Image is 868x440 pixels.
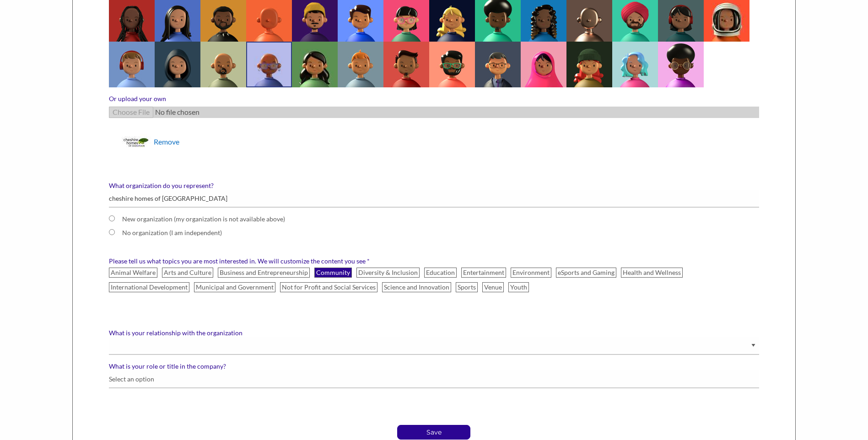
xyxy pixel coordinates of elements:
label: What is your role or title in the company? [109,362,759,370]
label: Sports [456,282,478,292]
input: Select an option [109,370,759,388]
label: Education [424,268,457,278]
img: ToyFaces_Colored_BG_32_fp1dl1 [521,42,566,87]
label: Not for Profit and Social Services [280,282,377,292]
img: ToyFaces_Colored_BG_31_ruwyfu [475,42,521,87]
img: ToyFaces_Colored_BG_13_si0qbw [566,42,612,87]
label: New organization (my organization is not available above) [122,215,642,223]
img: ToyFaces_Colored_BG_8_cw6kwm [246,42,292,87]
img: ToyFaces_Colored_BG_64_hacpb3 [292,42,338,87]
label: Venue [482,282,504,292]
label: Environment [511,268,551,278]
label: What organization do you represent? [109,182,759,190]
img: ToyFaces_Colored_BG_34_bairtm [383,42,429,87]
label: No organization (I am independent) [122,229,642,237]
label: Please tell us what topics you are most interested in. We will customize the content you see * [109,257,759,265]
label: Business and Entrepreneurship [218,268,310,278]
input: No organization (I am independent) [109,229,115,235]
label: Animal Welfare [109,268,157,278]
label: International Development [109,282,189,292]
label: Youth [508,282,529,292]
img: ToyFaces_Colored_BG_105_tmowl1 [155,42,200,87]
label: eSports and Gaming [556,268,616,278]
label: Community [314,268,352,278]
label: Science and Innovation [382,282,451,292]
label: Municipal and Government [194,282,275,292]
label: Arts and Culture [162,268,213,278]
label: Health and Wellness [621,268,683,278]
img: ToyFaces_Colored_BG_20_ttpb40 [612,42,658,87]
input: Start typing to find an existing organization [109,190,759,208]
label: Entertainment [461,268,506,278]
img: ToyFaces_Colored_BG_38_wjicz4 [200,42,246,87]
label: What is your relationship with the organization [109,329,759,337]
a: Remove [154,137,179,145]
input: New organization (my organization is not available above) [109,215,115,221]
img: ToyFaces_Colored_BG_67_y76jwi [429,42,475,87]
label: Diversity & Inclusion [356,268,420,278]
img: ToyFaces_Colored_BG_99_yll1i6 [109,42,155,87]
button: Save [397,425,470,440]
label: Or upload your own [109,95,759,103]
img: ToyFaces_Colored_BG_65_zyyf12 [338,42,383,87]
p: Save [398,425,470,439]
img: ToyFaces_Colored_BG_3_kpwhil [658,42,704,87]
